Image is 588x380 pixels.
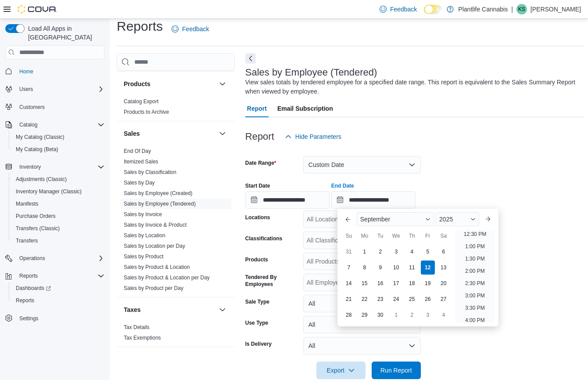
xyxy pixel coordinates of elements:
span: End Of Day [124,148,151,155]
div: day-3 [389,245,403,259]
span: Catalog [16,119,104,130]
div: Sales [117,146,235,297]
h3: Products [124,80,151,88]
button: Next month [481,212,495,226]
div: day-8 [358,261,372,275]
span: Tax Exemptions [124,334,161,341]
li: 12:30 PM [460,229,490,239]
span: Sales by Invoice & Product [124,221,186,228]
span: Sales by Employee (Created) [124,190,193,197]
button: Taxes [217,304,228,315]
span: Transfers (Classic) [12,223,104,234]
div: day-9 [373,261,387,275]
span: Transfers [12,235,104,246]
a: Purchase Orders [12,211,59,221]
button: Home [2,65,108,77]
div: Sa [437,229,451,243]
button: Operations [2,252,108,264]
span: Customers [16,101,104,112]
div: day-5 [421,245,435,259]
a: Sales by Day [124,180,155,186]
a: Settings [16,313,42,324]
button: All [303,337,421,355]
div: day-13 [437,261,451,275]
span: My Catalog (Beta) [16,146,58,153]
input: Press the down key to enter a popover containing a calendar. Press the escape key to close the po... [331,191,416,209]
span: Sales by Classification [124,169,176,176]
div: day-29 [358,308,372,322]
div: day-24 [389,292,403,306]
p: [PERSON_NAME] [531,4,581,14]
button: Run Report [372,362,421,379]
button: Sales [124,129,215,138]
span: Sales by Product & Location [124,264,190,271]
span: 2025 [439,216,453,223]
li: 2:00 PM [462,266,488,276]
a: Manifests [12,199,42,209]
a: Dashboards [12,283,54,293]
button: Taxes [124,305,215,314]
label: Tendered By Employees [245,274,300,288]
button: Adjustments (Classic) [9,173,108,185]
a: Sales by Product & Location per Day [124,275,210,281]
span: Reports [12,295,104,306]
div: day-6 [437,245,451,259]
span: Products to Archive [124,109,169,116]
a: Sales by Location [124,232,165,239]
h3: Sales [124,129,140,138]
label: Is Delivery [245,340,272,347]
span: Report [247,100,267,117]
span: Run Report [380,366,412,375]
button: Inventory [16,162,44,172]
li: 2:30 PM [462,278,488,289]
button: Hide Parameters [281,128,345,145]
a: Inventory Manager (Classic) [12,186,85,197]
div: day-27 [437,292,451,306]
a: Sales by Product & Location [124,264,190,270]
span: Feedback [182,25,209,33]
span: Home [19,68,33,75]
span: Adjustments (Classic) [16,176,67,183]
li: 3:30 PM [462,303,488,313]
a: Sales by Product per Day [124,285,183,291]
div: day-14 [342,276,356,290]
button: Next [245,53,256,64]
a: Itemized Sales [124,159,158,165]
span: My Catalog (Classic) [16,134,65,141]
a: Feedback [168,20,212,38]
span: Sales by Product & Location per Day [124,274,210,281]
button: All [303,295,421,312]
span: KS [518,4,525,14]
span: Sales by Invoice [124,211,162,218]
button: Inventory [2,161,108,173]
button: My Catalog (Beta) [9,143,108,156]
label: End Date [331,182,354,189]
a: Tax Exemptions [124,335,161,341]
span: Manifests [12,199,104,209]
span: Reports [16,297,34,304]
label: Use Type [245,319,268,326]
ul: Time [455,230,495,323]
span: Transfers [16,237,38,244]
div: View sales totals by tendered employee for a specified date range. This report is equivalent to t... [245,78,580,96]
button: Purchase Orders [9,210,108,222]
div: day-11 [405,261,419,275]
span: Customers [19,104,45,111]
a: Transfers [12,235,41,246]
p: | [511,4,513,14]
div: day-4 [437,308,451,322]
span: Reports [16,271,104,281]
div: Fr [421,229,435,243]
img: Cova [18,5,57,14]
button: Manifests [9,198,108,210]
a: Catalog Export [124,98,158,105]
span: Dashboards [12,283,104,293]
button: Transfers (Classic) [9,222,108,235]
li: 1:30 PM [462,253,488,264]
a: Sales by Employee (Tendered) [124,201,196,207]
a: Home [16,66,37,77]
div: day-1 [358,245,372,259]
